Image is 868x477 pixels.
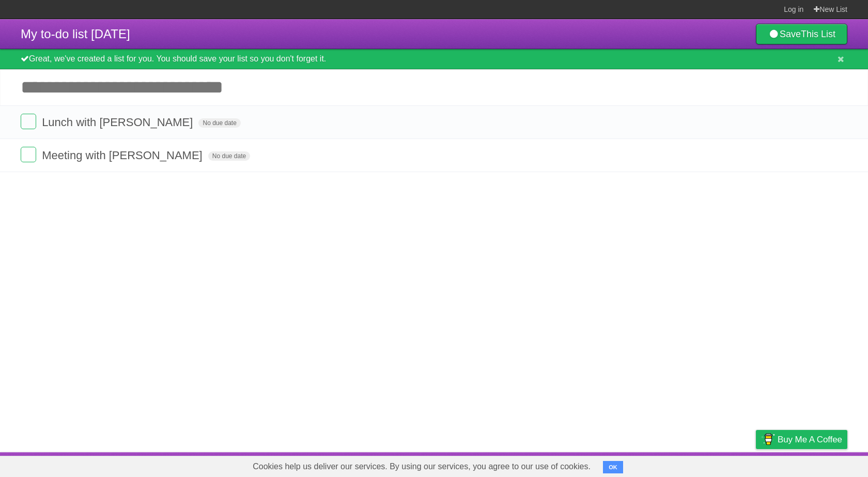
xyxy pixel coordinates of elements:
[208,151,250,161] span: No due date
[42,116,195,129] span: Lunch with [PERSON_NAME]
[778,430,842,449] span: Buy me a coffee
[242,456,601,477] span: Cookies help us deliver our services. By using our services, you agree to our use of cookies.
[761,430,775,448] img: Buy me a coffee
[756,24,847,44] a: SaveThis List
[707,455,730,474] a: Terms
[21,27,130,41] span: My to-do list [DATE]
[653,455,694,474] a: Developers
[742,455,769,474] a: Privacy
[42,149,205,162] span: Meeting with [PERSON_NAME]
[21,114,36,129] label: Done
[21,147,36,162] label: Done
[603,461,623,473] button: OK
[801,29,835,39] b: This List
[198,118,240,128] span: No due date
[618,455,640,474] a: About
[756,430,847,449] a: Buy me a coffee
[782,455,847,474] a: Suggest a feature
